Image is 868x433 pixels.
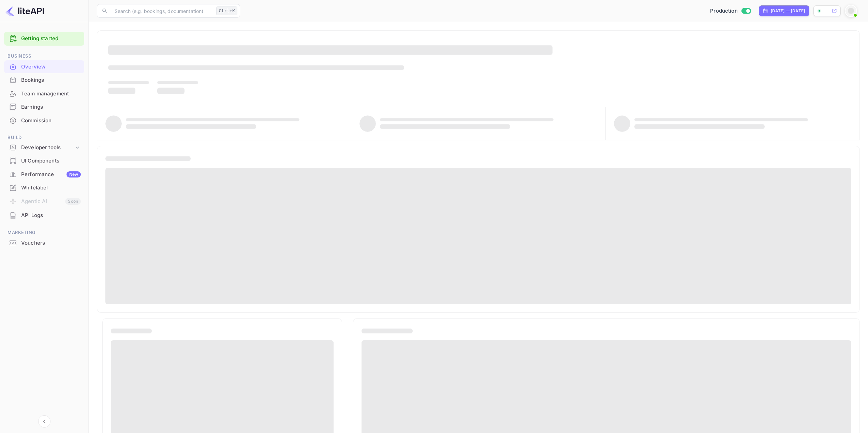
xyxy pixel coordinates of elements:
[21,117,81,125] div: Commission
[4,142,84,154] div: Developer tools
[4,32,84,46] div: Getting started
[707,7,753,15] div: Switch to Sandbox mode
[4,236,84,249] a: Vouchers
[4,134,84,141] span: Build
[21,157,81,165] div: UI Components
[4,181,84,195] div: Whitelabel
[21,239,81,247] div: Vouchers
[4,229,84,236] span: Marketing
[4,168,84,181] a: PerformanceNew
[4,74,84,87] div: Bookings
[67,171,81,177] div: New
[111,4,214,18] input: Search (e.g. bookings, documentation)
[4,114,84,127] div: Commission
[21,171,81,179] div: Performance
[5,5,44,16] img: LiteAPI logo
[4,60,84,74] div: Overview
[4,209,84,221] a: API Logs
[771,8,805,14] div: [DATE] — [DATE]
[21,90,81,98] div: Team management
[4,74,84,86] a: Bookings
[710,7,738,15] span: Production
[4,154,84,167] a: UI Components
[4,60,84,73] a: Overview
[21,76,81,84] div: Bookings
[21,63,81,71] div: Overview
[21,35,81,43] a: Getting started
[4,87,84,100] div: Team management
[4,100,84,114] div: Earnings
[216,6,237,15] div: Ctrl+K
[4,154,84,168] div: UI Components
[21,103,81,111] div: Earnings
[759,5,809,16] div: Click to change the date range period
[4,114,84,127] a: Commission
[21,144,74,152] div: Developer tools
[4,52,84,60] span: Business
[4,236,84,250] div: Vouchers
[4,100,84,113] a: Earnings
[4,209,84,222] div: API Logs
[38,415,50,428] button: Collapse navigation
[21,184,81,192] div: Whitelabel
[4,168,84,181] div: PerformanceNew
[21,212,81,219] div: API Logs
[4,181,84,194] a: Whitelabel
[4,87,84,100] a: Team management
